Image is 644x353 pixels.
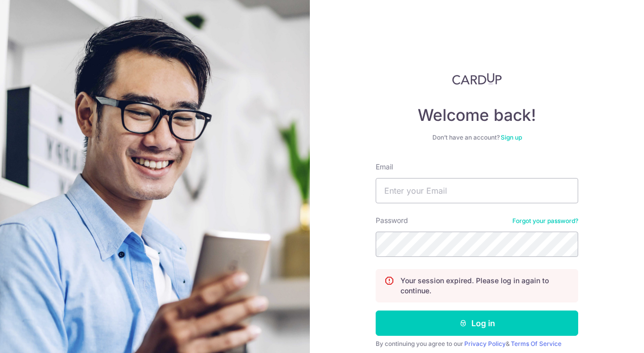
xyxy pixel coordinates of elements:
[452,73,502,85] img: CardUp Logo
[376,311,578,336] button: Log in
[501,134,522,141] a: Sign up
[376,178,578,203] input: Enter your Email
[376,340,578,348] div: By continuing you agree to our &
[376,162,393,172] label: Email
[464,340,506,347] a: Privacy Policy
[376,215,408,226] label: Password
[376,105,578,125] h4: Welcome back!
[511,340,561,347] a: Terms Of Service
[376,134,578,142] div: Don’t have an account?
[512,217,578,225] a: Forgot your password?
[400,276,570,296] p: Your session expired. Please log in again to continue.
